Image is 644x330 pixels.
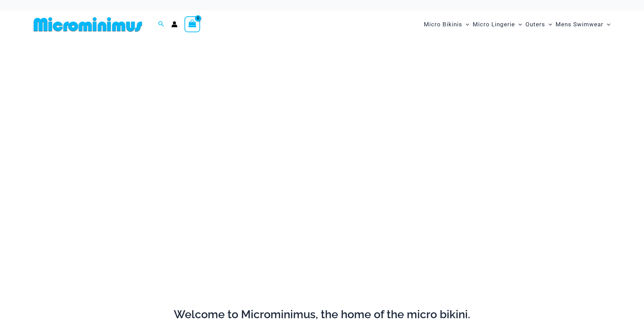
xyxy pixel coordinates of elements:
span: Micro Bikinis [424,16,462,33]
span: Menu Toggle [462,16,469,33]
span: Outers [525,16,545,33]
a: Micro BikinisMenu ToggleMenu Toggle [422,14,471,35]
a: View Shopping Cart, empty [184,16,200,32]
a: Micro LingerieMenu ToggleMenu Toggle [471,14,524,35]
nav: Site Navigation [421,13,613,36]
h2: Welcome to Microminimus, the home of the micro bikini. [31,307,613,322]
a: Search icon link [158,20,164,29]
span: Mens Swimwear [556,16,603,33]
img: MM SHOP LOGO FLAT [31,17,145,32]
span: Menu Toggle [603,16,610,33]
span: Menu Toggle [515,16,522,33]
a: Account icon link [171,21,178,27]
a: OutersMenu ToggleMenu Toggle [524,14,554,35]
a: Mens SwimwearMenu ToggleMenu Toggle [554,14,612,35]
span: Micro Lingerie [473,16,515,33]
span: Menu Toggle [545,16,552,33]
